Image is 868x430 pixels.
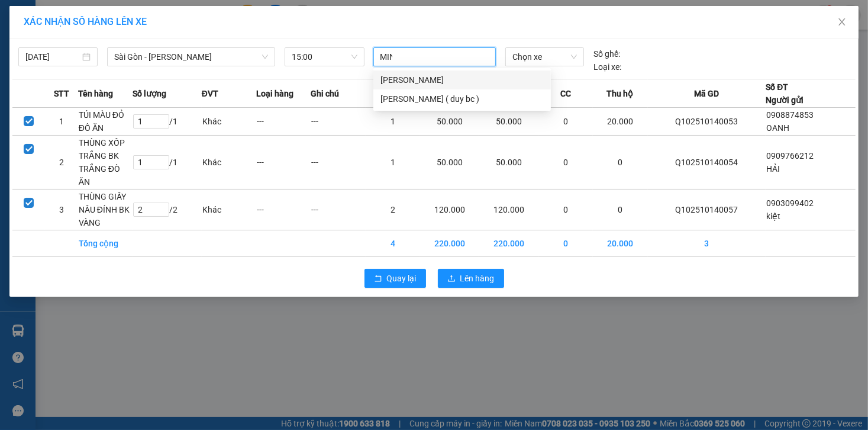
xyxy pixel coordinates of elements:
span: close [837,17,847,27]
td: --- [311,108,366,136]
span: STT [54,87,69,100]
td: 20.000 [593,230,647,257]
div: Trạm 128 [113,10,187,38]
span: Tên hàng [78,87,113,100]
span: Gửi: [10,11,28,24]
td: 0 [593,136,647,190]
span: Nhận: [113,11,141,24]
td: THÙNG GIẤY NÂU ĐÍNH BK VÀNG [78,190,133,230]
div: quang minh [373,70,551,89]
span: ĐVT [202,87,218,100]
span: 0909766212 [766,151,814,161]
td: THÙNG XỐP TRẮNG BK TRẮNG ĐÒ ĂN [78,136,133,190]
td: Q102510140054 [648,136,766,190]
td: --- [256,108,311,136]
div: [PERSON_NAME] [10,24,105,38]
td: / 2 [133,190,201,230]
td: Q102510140053 [648,108,766,136]
td: Tổng cộng [78,230,133,257]
div: Quận 10 [10,10,105,24]
td: 220.000 [420,230,479,257]
span: XÁC NHẬN SỐ HÀNG LÊN XE [24,16,147,27]
td: 0 [538,108,593,136]
td: 2 [366,190,420,230]
span: Loại hàng [256,87,293,100]
span: HẢI [766,164,780,174]
td: 50.000 [420,108,479,136]
td: 0 [538,136,593,190]
span: 0908874853 [766,110,814,120]
div: nguyễn minh duy ( duy bc ) [373,89,551,108]
div: sang [113,38,187,53]
td: --- [311,136,366,190]
span: Số lượng [133,87,166,100]
td: 1 [366,108,420,136]
span: Sài Gòn - Phương Lâm [114,48,268,66]
td: TÚI MÀU ĐỎ ĐỒ ĂN [78,108,133,136]
div: [PERSON_NAME] ( duy bc ) [380,92,544,105]
td: 50.000 [479,108,538,136]
span: kiệt [766,211,780,221]
td: 0 [538,190,593,230]
span: OANH [766,123,789,133]
td: 3 [45,190,78,230]
span: CC [560,87,571,100]
button: Close [825,6,859,39]
span: 15:00 [292,48,357,66]
td: 2 [45,136,78,190]
td: 1 [366,136,420,190]
td: --- [256,136,311,190]
td: / 1 [133,136,201,190]
td: 0 [538,230,593,257]
td: 50.000 [420,136,479,190]
td: 220.000 [479,230,538,257]
span: rollback [374,274,382,284]
td: 0 [593,190,647,230]
span: upload [447,274,456,284]
td: 4 [366,230,420,257]
span: Số ghế: [593,47,620,60]
span: Chọn xe [512,48,577,66]
span: Loại xe: [593,60,621,73]
td: 50.000 [479,136,538,190]
span: Quay lại [387,272,417,285]
button: rollbackQuay lại [364,269,426,288]
td: 120.000 [479,190,538,230]
div: Số ĐT Người gửi [766,81,804,107]
td: 1 [45,108,78,136]
input: 14/10/2025 [25,50,80,63]
div: 60.000 [9,76,107,91]
td: Khác [202,108,256,136]
td: / 1 [133,108,201,136]
span: Lên hàng [460,272,495,285]
span: Ghi chú [311,87,340,100]
td: 20.000 [593,108,647,136]
td: --- [256,190,311,230]
span: down [262,53,269,60]
td: Q102510140057 [648,190,766,230]
span: CR : [9,78,27,90]
td: Khác [202,190,256,230]
span: Mã GD [694,87,719,100]
td: --- [311,190,366,230]
div: [PERSON_NAME] [380,73,544,86]
td: Khác [202,136,256,190]
div: 079071014083 [10,55,105,69]
span: 0903099402 [766,198,814,208]
span: Thu hộ [607,87,634,100]
td: 3 [648,230,766,257]
button: uploadLên hàng [438,269,504,288]
td: 120.000 [420,190,479,230]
